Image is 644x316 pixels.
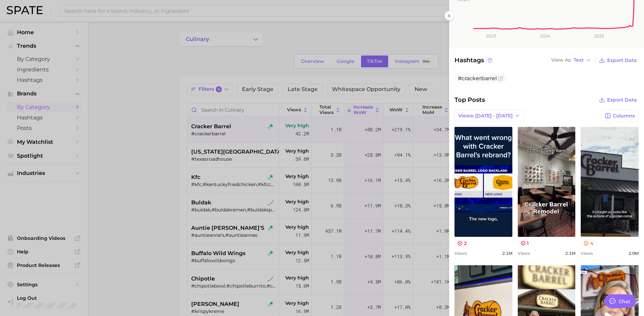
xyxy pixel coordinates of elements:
[581,240,596,247] button: 4
[486,33,496,39] tspan: 2023
[518,251,530,256] span: Views
[581,251,593,256] span: Views
[454,95,485,105] span: Top Posts
[454,240,469,247] button: 2
[607,97,637,103] span: Export Data
[613,113,635,119] span: Columns
[550,56,593,65] button: View AsText
[458,113,513,119] span: Views: [DATE] - [DATE]
[540,33,550,39] tspan: 2024
[498,76,504,81] button: Flag as miscategorized or irrelevant
[597,95,639,105] button: Export Data
[628,251,639,256] span: 2.0m
[458,75,497,82] span: #crackerbarrel
[574,58,584,62] span: Text
[565,251,575,256] span: 2.1m
[454,110,524,121] button: Views: [DATE] - [DATE]
[594,33,604,39] tspan: 2025
[551,58,572,62] span: View As
[597,55,639,65] button: Export Data
[518,240,532,247] button: 1
[454,55,493,65] span: Hashtags
[502,251,512,256] span: 2.1m
[601,110,639,121] button: Columns
[607,58,637,63] span: Export Data
[454,251,467,256] span: Views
